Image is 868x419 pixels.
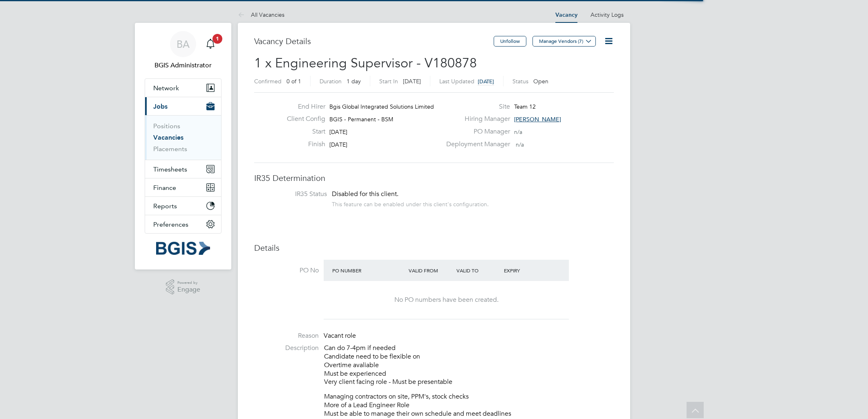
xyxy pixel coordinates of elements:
label: Reason [254,332,319,340]
div: Valid To [454,263,502,278]
button: Manage Vendors (7) [532,36,596,47]
span: [DATE] [478,78,494,85]
span: Engage [177,286,200,293]
span: 1 [213,34,222,44]
span: Jobs [153,103,168,110]
label: Finish [280,140,325,149]
span: Team 12 [514,103,536,110]
div: Valid From [407,263,454,278]
button: Preferences [145,215,221,233]
a: Positions [153,122,180,130]
label: Client Config [280,115,325,123]
img: bgis-logo-retina.png [156,242,210,255]
span: Preferences [153,221,188,228]
a: Placements [153,145,187,153]
span: Vacant role [324,332,356,340]
label: Site [441,103,510,111]
span: BGIS - Permanent - BSM [329,116,393,123]
span: [DATE] [329,141,347,148]
label: Description [254,344,319,352]
div: Expiry [502,263,550,278]
span: Finance [153,184,176,192]
a: 1 [202,31,219,57]
div: This feature can be enabled under this client's configuration. [332,198,489,208]
a: Activity Logs [591,11,624,18]
span: n/a [514,128,522,136]
span: [DATE] [329,128,347,136]
div: Jobs [145,115,221,160]
a: Powered byEngage [166,279,201,295]
label: PO Manager [441,127,510,136]
span: Network [153,84,179,92]
span: [PERSON_NAME] [514,116,561,123]
div: No PO numbers have been created. [332,296,561,304]
h3: IR35 Determination [254,173,614,183]
button: Timesheets [145,160,221,178]
h3: Details [254,243,614,253]
button: Unfollow [494,36,526,47]
button: Finance [145,178,221,196]
button: Reports [145,197,221,215]
span: [DATE] [403,78,421,85]
label: Deployment Manager [441,140,510,149]
nav: Main navigation [135,23,231,270]
a: BABGIS Administrator [145,31,221,70]
a: Vacancy [555,11,577,18]
span: Open [533,78,548,85]
label: Confirmed [254,78,282,85]
span: 1 x Engineering Supervisor - V180878 [254,55,477,71]
label: Duration [320,78,342,85]
label: End Hirer [280,103,325,111]
span: 0 of 1 [286,78,301,85]
a: Go to home page [145,242,221,255]
h3: Vacancy Details [254,36,494,47]
p: Can do 7-4pm if needed Candidate need to be flexible on Overtime avaliable Must be experienced Ve... [324,344,614,386]
span: Powered by [177,279,200,286]
a: All Vacancies [238,11,284,18]
span: n/a [516,141,524,148]
label: IR35 Status [262,190,327,198]
span: BGIS Administrator [145,60,221,70]
label: Last Updated [439,78,474,85]
label: Status [512,78,528,85]
label: Hiring Manager [441,115,510,123]
a: Vacancies [153,134,183,141]
span: Timesheets [153,165,187,173]
span: Bgis Global Integrated Solutions Limited [329,103,434,110]
label: Start [280,127,325,136]
span: 1 day [347,78,361,85]
span: BA [177,39,190,49]
button: Jobs [145,97,221,115]
span: Reports [153,202,177,210]
span: Disabled for this client. [332,190,398,198]
label: PO No [254,266,319,275]
label: Start In [379,78,398,85]
button: Network [145,79,221,97]
div: PO Number [330,263,407,278]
